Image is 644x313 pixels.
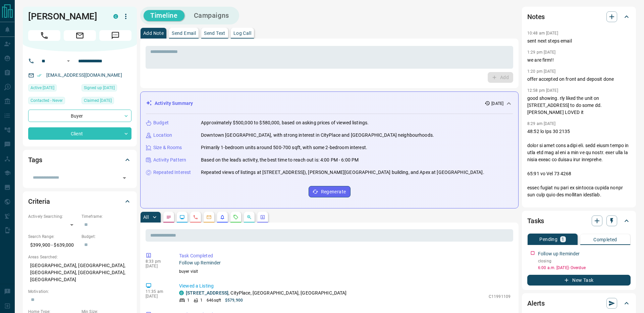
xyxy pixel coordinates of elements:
[538,250,580,257] p: Follow up Reminder
[527,11,545,22] h2: Notes
[527,215,544,226] h2: Tasks
[186,290,228,296] a: [STREET_ADDRESS]
[187,297,190,303] p: 1
[99,30,131,41] span: Message
[84,97,112,104] span: Claimed [DATE]
[28,196,50,207] h2: Criteria
[153,156,186,164] p: Activity Pattern
[201,119,369,126] p: Approximately $500,000 to $580,000, based on asking prices of viewed listings.
[539,237,557,242] p: Pending
[179,291,184,295] div: condos.ca
[64,30,96,41] span: Email
[179,268,511,274] p: buyer visit
[64,57,72,65] button: Open
[28,240,78,251] p: $399,900 - $639,000
[172,31,196,36] p: Send Email
[82,84,131,93] div: Thu Jul 24 2025
[593,237,617,242] p: Completed
[527,88,558,93] p: 12:58 pm [DATE]
[527,9,631,25] div: Notes
[113,14,118,19] div: condos.ca
[193,214,198,220] svg: Calls
[120,173,129,183] button: Open
[204,31,225,36] p: Send Text
[179,259,511,266] p: Follow up Reminder
[146,264,169,268] p: [DATE]
[201,169,484,176] p: Repeated views of listings at [STREET_ADDRESS]), [PERSON_NAME][GEOGRAPHIC_DATA] building, and Ape...
[146,259,169,264] p: 8:33 pm
[527,31,558,36] p: 10:48 am [DATE]
[166,214,171,220] svg: Notes
[28,260,131,285] p: [GEOGRAPHIC_DATA], [GEOGRAPHIC_DATA], [GEOGRAPHIC_DATA], [GEOGRAPHIC_DATA], [GEOGRAPHIC_DATA]
[28,11,103,22] h1: [PERSON_NAME]
[28,154,42,165] h2: Tags
[233,31,251,36] p: Log Call
[233,214,238,220] svg: Requests
[527,95,631,116] p: good showing. rly liked the unit on [STREET_ADDRESS] to do some dd. [PERSON_NAME] LOVED it
[179,252,511,259] p: Task Completed
[82,213,131,220] p: Timeframe:
[561,237,564,242] p: 1
[84,84,115,91] span: Signed up [DATE]
[538,265,631,271] p: 6:00 a.m. [DATE] - Overdue
[179,283,511,290] p: Viewed a Listing
[220,214,225,220] svg: Listing Alerts
[527,57,631,64] p: we are firm!!
[225,297,243,303] p: $579,900
[153,119,169,126] p: Budget
[28,289,131,295] p: Motivation:
[491,101,503,107] p: [DATE]
[186,290,347,297] p: , CityPlace, [GEOGRAPHIC_DATA], [GEOGRAPHIC_DATA]
[28,213,78,220] p: Actively Searching:
[146,97,513,110] div: Activity Summary[DATE]
[201,144,367,151] p: Primarily 1-bedroom units around 500-700 sqft, with some 2-bedroom interest.
[144,10,184,21] button: Timeline
[260,214,265,220] svg: Agent Actions
[28,110,131,122] div: Buyer
[155,100,193,107] p: Activity Summary
[207,297,221,303] p: 646 sqft
[527,38,631,45] p: sent next steps email
[28,152,131,168] div: Tags
[200,297,203,303] p: 1
[527,295,631,311] div: Alerts
[31,97,63,104] span: Contacted - Never
[201,156,359,164] p: Based on the lead's activity, the best time to reach out is: 4:00 PM - 6:00 PM
[82,234,131,240] p: Budget:
[153,144,182,151] p: Size & Rooms
[309,186,351,197] button: Regenerate
[28,30,60,41] span: Call
[146,289,169,294] p: 11:35 am
[538,258,631,264] p: closing
[527,69,556,74] p: 1:20 pm [DATE]
[28,193,131,209] div: Criteria
[179,214,185,220] svg: Lead Browsing Activity
[527,213,631,229] div: Tasks
[28,254,131,260] p: Areas Searched:
[153,132,172,139] p: Location
[527,275,631,286] button: New Task
[206,214,212,220] svg: Emails
[201,132,434,139] p: Downtown [GEOGRAPHIC_DATA], with strong interest in CityPlace and [GEOGRAPHIC_DATA] neighbourhoods.
[153,169,191,176] p: Repeated Interest
[37,73,42,78] svg: Email Verified
[527,298,545,309] h2: Alerts
[28,234,78,240] p: Search Range:
[527,50,556,55] p: 1:29 pm [DATE]
[143,215,149,220] p: All
[143,31,164,36] p: Add Note
[82,97,131,106] div: Thu Jul 24 2025
[146,294,169,299] p: [DATE]
[527,121,556,126] p: 8:29 am [DATE]
[46,72,122,78] a: [EMAIL_ADDRESS][DOMAIN_NAME]
[187,10,236,21] button: Campaigns
[527,76,631,83] p: offer accepted on front and deposit done
[247,214,252,220] svg: Opportunities
[28,84,78,93] div: Tue Sep 09 2025
[28,127,131,140] div: Client
[31,84,54,91] span: Active [DATE]
[489,294,511,300] p: C11991109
